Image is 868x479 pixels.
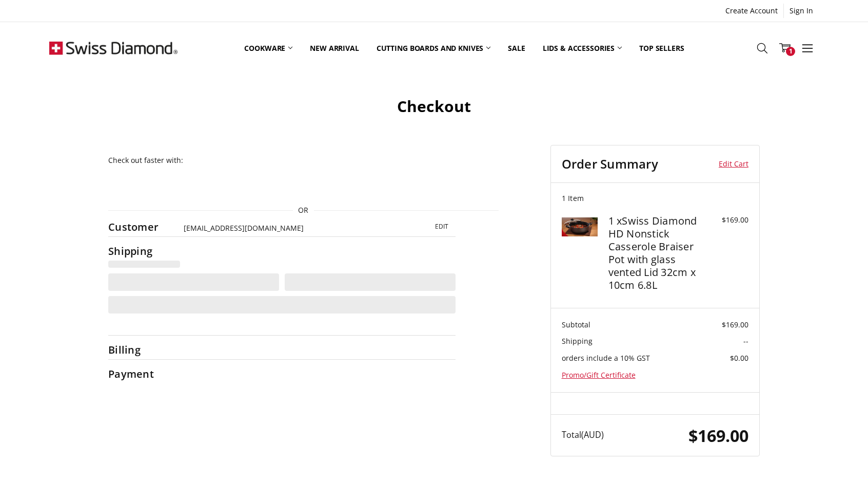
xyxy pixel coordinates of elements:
[722,320,748,329] span: $169.00
[562,336,593,346] span: Shipping
[608,214,699,291] h4: 1 x Swiss Diamond HD Nonstick Casserole Braiser Pot with glass vented Lid 32cm x 10cm 6.8L
[702,214,748,225] div: $169.00
[301,25,367,70] a: New arrival
[774,35,796,61] a: 1
[562,353,650,363] span: orders include a 10% GST
[784,4,819,18] a: Sign In
[630,25,693,70] a: Top Sellers
[49,22,177,73] img: Free Shipping On Every Order
[562,156,705,172] h3: Order Summary
[720,4,783,18] a: Create Account
[108,367,173,380] h2: Payment
[108,245,173,257] h2: Shipping
[368,25,500,70] a: Cutting boards and knives
[730,353,748,363] span: $0.00
[704,156,748,172] a: Edit Cart
[108,175,272,193] iframe: PayPal-paypal
[108,220,173,233] h2: Customer
[688,424,748,447] span: $169.00
[235,25,301,70] a: Cookware
[49,97,819,116] h1: Checkout
[786,47,795,56] span: 1
[743,336,748,346] span: --
[562,320,590,329] span: Subtotal
[428,220,456,233] button: Edit
[562,429,604,440] span: Total (AUD)
[562,370,636,380] a: Promo/Gift Certificate
[499,25,534,70] a: Sale
[184,223,406,233] div: [EMAIL_ADDRESS][DOMAIN_NAME]
[293,205,314,216] span: OR
[534,25,630,70] a: Lids & Accessories
[108,155,499,165] p: Check out faster with:
[108,343,173,356] h2: Billing
[562,194,748,203] h3: 1 Item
